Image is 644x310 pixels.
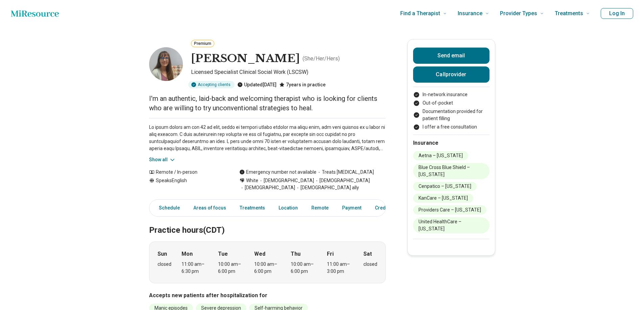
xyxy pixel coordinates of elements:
div: 10:00 am – 6:00 pm [291,261,317,275]
div: 10:00 am – 6:00 pm [218,261,244,275]
div: Emergency number not available [239,169,316,176]
h3: Accepts new patients after hospitalization for [149,291,386,300]
button: Show all [149,156,176,163]
strong: Tue [218,250,228,258]
strong: Sun [158,250,167,258]
li: Cenpatico – [US_STATE] [413,182,477,191]
button: Send email [413,48,490,64]
button: Premium [191,40,214,47]
a: Areas of focus [189,201,230,215]
div: closed [363,261,377,268]
strong: Sat [363,250,372,258]
li: Aetna – [US_STATE] [413,151,468,160]
div: 7 years in practice [279,81,326,88]
span: White [246,177,258,184]
span: [DEMOGRAPHIC_DATA] ally [295,184,359,191]
div: When does the program meet? [149,242,386,283]
span: Treatments [555,9,583,18]
li: Blue Cross Blue Shield – [US_STATE] [413,163,490,179]
div: 11:00 am – 3:00 pm [327,261,353,275]
div: 11:00 am – 6:30 pm [182,261,208,275]
a: Schedule [151,201,184,215]
div: closed [158,261,171,268]
a: Payment [338,201,365,215]
a: Remote [307,201,333,215]
img: Deirdrea Rust, Licensed Specialist Clinical Social Work (LSCSW) [149,47,183,81]
strong: Wed [254,250,265,258]
li: United HealthCare – [US_STATE] [413,217,490,233]
ul: Payment options [413,91,490,131]
div: Updated [DATE] [237,81,277,88]
h2: Practice hours (CDT) [149,208,386,236]
h1: [PERSON_NAME] [191,52,300,66]
li: KanCare – [US_STATE] [413,194,473,203]
strong: Thu [291,250,301,258]
div: Speaks English [149,177,226,191]
a: Home page [11,7,59,20]
strong: Mon [182,250,193,258]
h2: Insurance [413,139,490,147]
li: In-network insurance [413,91,490,98]
span: [DEMOGRAPHIC_DATA] [239,184,295,191]
span: [DEMOGRAPHIC_DATA] [314,177,370,184]
p: I'm an authentic, laid-back and welcoming therapist who is looking for clients who are willing to... [149,94,386,113]
span: Provider Types [500,9,537,18]
p: ( She/Her/Hers ) [303,55,340,63]
p: Licensed Specialist Clinical Social Work (LSCSW) [191,68,386,78]
li: Providers Care – [US_STATE] [413,205,486,215]
span: Insurance [458,9,482,18]
li: Out-of-pocket [413,100,490,107]
button: Callprovider [413,66,490,83]
span: [DEMOGRAPHIC_DATA] [258,177,314,184]
div: 10:00 am – 6:00 pm [254,261,280,275]
a: Credentials [371,201,405,215]
li: I offer a free consultation [413,123,490,131]
li: Documentation provided for patient filling [413,108,490,122]
strong: Fri [327,250,334,258]
a: Location [275,201,302,215]
button: Log In [601,8,633,19]
span: Find a Therapist [400,9,440,18]
div: Accepting clients [188,81,235,88]
span: Treats [MEDICAL_DATA] [316,169,374,176]
a: Treatments [236,201,269,215]
p: Lo ipsum dolors am con 42 ad elit, seddo ei tempori utlabo etdolor ma aliqu enim, adm veni quisno... [149,124,386,152]
div: Remote / In-person [149,169,226,176]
